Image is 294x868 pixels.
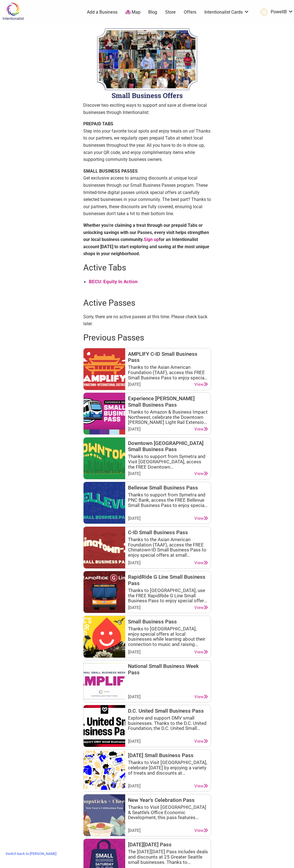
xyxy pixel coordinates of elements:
a: Store [165,9,176,15]
h3: National Small Business Week Pass [128,663,208,676]
div: Thanks to support from Symetra and PNC Bank, access the FREE Bellevue Small Business Pass to enjo... [128,492,208,508]
h2: Previous Passes [83,332,211,344]
a: View [194,382,208,387]
img: Bellevue Small Business Pass [84,482,125,524]
div: Explore and support DMV small businesses. Thanks to the D.C. United Foundation, the D.C. United S... [128,715,208,731]
div: [DATE] [128,560,140,566]
div: Thanks to [GEOGRAPHIC_DATA], enjoy special offers at local businesses while learning about their ... [128,626,208,647]
h2: Active Tabs [83,262,211,273]
div: [DATE] [128,471,140,476]
a: Add a Business [87,9,117,15]
img: D.C. United Small Business Pass [84,705,125,747]
div: [DATE] [128,382,140,387]
a: View [194,427,208,432]
a: View [194,605,208,610]
p: Get exclusive access to amazing discounts at unique local businesses through our Small Business P... [83,168,211,217]
div: Thanks to Visit [GEOGRAPHIC_DATA], celebrate [DATE] by enjoying a variety of treats and discounts... [128,760,208,775]
div: [DATE] [128,828,140,833]
strong: PREPAID TABS [83,121,113,126]
div: [DATE] [128,650,140,655]
div: Thanks to [GEOGRAPHIC_DATA], use the FREE RapidRide G Line Small Business Pass to enjoy special o... [128,588,208,603]
a: Sign up [144,237,159,242]
p: Discover two exciting ways to support and save at diverse local businesses through Intentionalist: [83,102,211,116]
p: Step into your favorite local spots and enjoy treats on us! Thanks to our partners, we regularly ... [83,120,211,163]
h3: Small Business Pass [128,619,208,625]
img: Downtown Seattle Small Business Pass [84,437,125,479]
strong: Whether you're claiming a treat through our prepaid Tabs or unlocking savings with our Passes, ev... [83,223,209,256]
h3: New Year's Celebration Pass [128,797,208,803]
div: Thanks to the Asian American Foundation (TAAF), access the FREE Chinatown-ID Small Business Pass ... [128,537,208,558]
a: View [194,516,208,521]
div: [DATE] [128,605,140,610]
a: View [194,560,208,566]
div: Thanks to the Asian American Foundation (TAAF), access this FREE Small Business Pass to enjoy spe... [128,365,208,380]
img: New Year's Celebration Pass [84,794,125,836]
h3: [DATE] Small Business Pass [128,752,208,758]
img: RapidRide G Line Small Business Pass [84,571,125,613]
h3: Bellevue Small Business Pass [128,485,208,491]
h3: AMPLIFY C-ID Small Business Pass [128,351,208,364]
h3: Experience [PERSON_NAME] Small Business Pass [128,396,208,408]
strong: SMALL BUSINESS PASSES [83,168,138,174]
p: Sorry, there are no active passes at this time. Please check back later. [83,313,211,327]
h3: D.C. United Small Business Pass [128,708,208,714]
img: AMPLIFY - Chinatown-International District [84,348,125,390]
img: Chinatown-ID Small Business Pass [84,527,125,568]
a: PowellB [257,7,293,17]
a: Blog [148,9,157,15]
h3: Downtown [GEOGRAPHIC_DATA] Small Business Pass [128,440,208,453]
img: Welcome to Intentionalist Passes [83,25,211,102]
a: BECU: Equity In Action [89,279,138,284]
a: Switch back to [PERSON_NAME] [3,849,59,858]
h2: Active Passes [83,297,211,309]
div: [DATE] [128,739,140,744]
a: View [194,784,208,789]
a: Map [125,9,140,16]
a: View [194,739,208,744]
a: Offers [184,9,196,15]
img: Black History Month Small Business Pass [84,750,125,791]
div: [DATE] [128,516,140,521]
a: View [194,471,208,476]
img: National Small Business Week 2024 [84,660,125,702]
a: Intentionalist Cards [204,9,249,15]
div: The [DATE][DATE] Pass includes deals and discounts at 25 Greater Seattle small businesses. Thanks... [128,849,208,865]
div: Thanks to Visit [GEOGRAPHIC_DATA] & Seattle’s Office Economic Development, this pass features off... [128,805,208,820]
h3: RapidRide G Line Small Business Pass [128,574,208,586]
a: View [194,694,208,700]
h3: [DATE][DATE] Pass [128,842,208,848]
div: [DATE] [128,427,140,432]
img: Experience Redmond Small Business Pass [84,393,125,434]
h3: C-ID Small Business Pass [128,529,208,536]
a: View [194,828,208,833]
a: View [194,650,208,655]
div: [DATE] [128,694,140,700]
div: Thanks to Amazon & Business Impact Northwest, celebrate the Downtown [PERSON_NAME] Light Rail Ext... [128,409,208,425]
div: [DATE] [128,784,140,789]
div: Thanks to support from Symetra and Visit [GEOGRAPHIC_DATA], access the FREE Downtown [GEOGRAPHIC_... [128,454,208,469]
img: Music's In Our Blood [84,616,125,658]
